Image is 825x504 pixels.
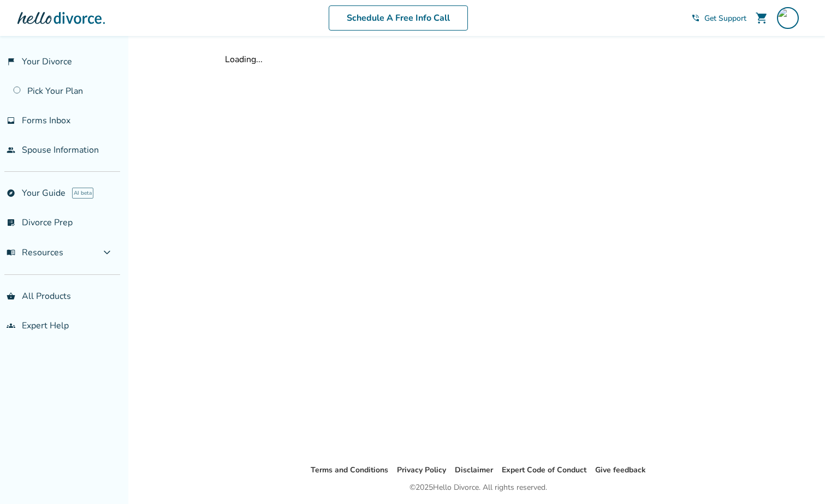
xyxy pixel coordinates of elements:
[22,115,70,127] span: Forms Inbox
[7,292,15,301] span: shopping_basket
[329,5,468,31] a: Schedule A Free Info Call
[225,53,732,65] div: Loading...
[777,7,799,29] img: alexisbanks1@gmail.com
[7,146,15,154] span: people
[409,481,547,494] div: © 2025 Hello Divorce. All rights reserved.
[7,189,15,197] span: explore
[7,218,15,227] span: list_alt_check
[311,465,388,475] a: Terms and Conditions
[455,464,493,477] li: Disclaimer
[595,464,646,477] li: Give feedback
[704,13,746,23] span: Get Support
[502,465,586,475] a: Expert Code of Conduct
[7,321,15,330] span: groups
[397,465,446,475] a: Privacy Policy
[7,116,15,125] span: inbox
[7,248,15,257] span: menu_book
[100,246,114,259] span: expand_more
[755,11,768,25] span: shopping_cart
[691,14,700,22] span: phone_in_talk
[7,57,15,66] span: flag_2
[691,13,746,23] a: phone_in_talkGet Support
[72,188,93,199] span: AI beta
[7,247,63,259] span: Resources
